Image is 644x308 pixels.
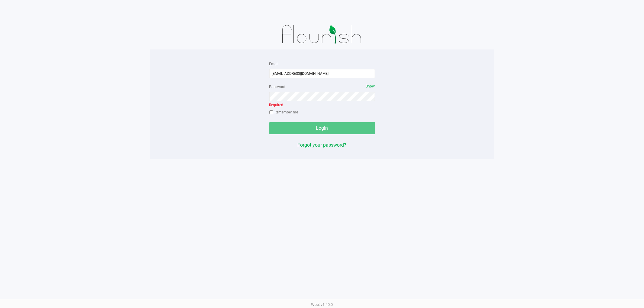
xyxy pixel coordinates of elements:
label: Password [269,84,286,90]
label: Email [269,61,279,67]
input: Remember me [269,110,274,115]
button: Forgot your password? [298,141,347,149]
span: Show [366,84,375,88]
span: Web: v1.40.0 [311,302,333,307]
label: Remember me [269,110,298,115]
span: Required [269,103,284,107]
